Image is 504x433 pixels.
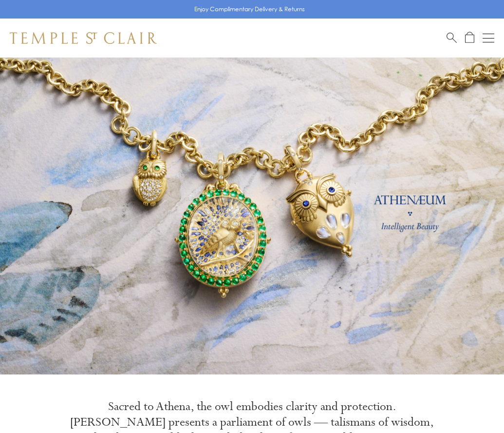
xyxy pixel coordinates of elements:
button: Open navigation [483,32,494,44]
img: Temple St. Clair [10,32,157,44]
a: Search [447,32,457,44]
a: Open Shopping Bag [465,32,474,44]
p: Enjoy Complimentary Delivery & Returns [194,4,305,14]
